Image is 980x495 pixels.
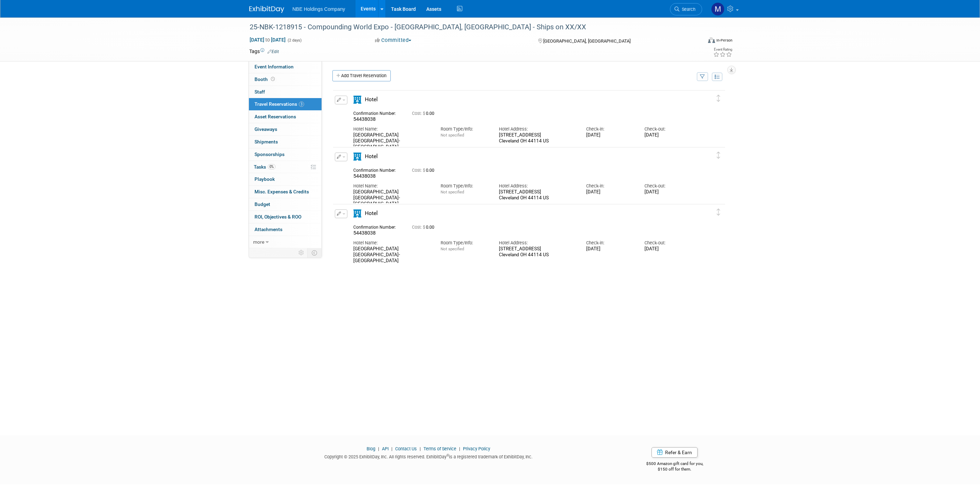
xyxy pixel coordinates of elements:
a: Event Information [249,61,322,73]
i: Hotel [353,96,361,104]
div: [DATE] [586,246,634,252]
div: [STREET_ADDRESS] Cleveland OH 44114 US [499,132,576,144]
div: Check-out: [644,126,692,132]
span: | [457,446,462,451]
span: Hotel [365,96,378,103]
div: Hotel Address: [499,126,576,132]
span: to [264,37,271,43]
div: Event Format [661,36,733,47]
span: Booth [255,76,276,82]
a: Asset Reservations [249,111,322,123]
a: Contact Us [395,446,417,451]
div: Hotel Address: [499,183,576,189]
a: Tasks0% [249,161,322,173]
div: [GEOGRAPHIC_DATA] [GEOGRAPHIC_DATA]-[GEOGRAPHIC_DATA] [353,246,430,264]
span: Shipments [255,139,278,145]
span: 0.00 [412,168,437,173]
span: Staff [255,89,265,95]
div: Confirmation Number: [353,223,401,230]
div: [STREET_ADDRESS] Cleveland OH 44114 US [499,189,576,201]
a: Search [670,3,702,15]
a: Privacy Policy [463,446,490,451]
div: [GEOGRAPHIC_DATA] [GEOGRAPHIC_DATA]-[GEOGRAPHIC_DATA] [353,189,430,207]
span: Hotel [365,153,378,160]
span: Event Information [255,64,294,69]
span: | [376,446,381,451]
span: Search [679,7,695,12]
a: ROI, Objectives & ROO [249,211,322,223]
a: Refer & Earn [651,447,698,458]
span: Not specified [441,133,464,138]
div: Check-in: [586,240,634,246]
img: ExhibitDay [249,6,284,13]
a: Giveaways [249,123,322,135]
span: 3 [299,102,304,107]
span: 0.00 [412,111,437,116]
div: Room Type/Info: [441,183,488,189]
a: more [249,236,322,248]
i: Click and drag to move item [717,209,720,216]
span: Tasks [254,164,275,170]
span: Giveaways [255,126,277,132]
a: Staff [249,86,322,98]
img: Format-Inperson.png [708,37,715,43]
div: Hotel Name: [353,126,430,132]
span: 0.00 [412,225,437,230]
div: Check-out: [644,240,692,246]
span: Sponsorships [255,152,285,157]
span: Cost: $ [412,225,426,230]
span: [GEOGRAPHIC_DATA], [GEOGRAPHIC_DATA] [543,38,631,44]
a: Add Travel Reservation [332,70,391,81]
span: (2 days) [287,38,302,43]
a: Edit [267,49,279,54]
a: Booth [249,73,322,86]
div: Event Rating [713,48,732,51]
i: Hotel [353,209,361,217]
span: 0% [268,164,275,169]
div: Check-in: [586,183,634,189]
i: Hotel [353,153,361,161]
div: [DATE] [586,132,634,138]
span: ROI, Objectives & ROO [255,214,301,220]
td: Tags [249,48,279,55]
span: [DATE] [DATE] [249,37,286,43]
span: Not specified [441,246,464,251]
div: [DATE] [644,246,692,252]
span: Cost: $ [412,168,426,173]
div: Confirmation Number: [353,166,401,173]
span: Travel Reservations [255,101,304,107]
div: Hotel Name: [353,183,430,189]
span: Playbook [255,176,275,182]
span: NBE Holdings Company [293,6,345,12]
span: Not specified [441,190,464,194]
span: Asset Reservations [255,114,296,119]
div: $150 off for them. [618,466,731,472]
a: Terms of Service [423,446,456,451]
i: Filter by Traveler [700,75,705,79]
a: Shipments [249,136,322,148]
div: [DATE] [644,189,692,195]
span: Budget [255,201,270,207]
a: Budget [249,198,322,210]
span: 54438038 [353,116,376,122]
div: Copyright © 2025 ExhibitDay, Inc. All rights reserved. ExhibitDay is a registered trademark of Ex... [249,452,608,460]
span: Cost: $ [412,111,426,116]
span: Attachments [255,227,282,232]
td: Personalize Event Tab Strip [295,248,308,257]
a: API [382,446,389,451]
div: Room Type/Info: [441,126,488,132]
div: Hotel Name: [353,240,430,246]
span: 54438038 [353,230,376,236]
div: Room Type/Info: [441,240,488,246]
a: Sponsorships [249,148,322,161]
span: Hotel [365,210,378,216]
div: Check-out: [644,183,692,189]
div: [GEOGRAPHIC_DATA] [GEOGRAPHIC_DATA]-[GEOGRAPHIC_DATA] [353,132,430,150]
div: [DATE] [586,189,634,195]
a: Blog [367,446,375,451]
div: 25-NBK-1218915 - Compounding World Expo - [GEOGRAPHIC_DATA], [GEOGRAPHIC_DATA] - Ships on XX/XX [247,21,692,34]
div: In-Person [716,38,732,43]
button: Committed [373,37,414,44]
div: $500 Amazon gift card for you, [618,456,731,472]
span: Misc. Expenses & Credits [255,189,309,194]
